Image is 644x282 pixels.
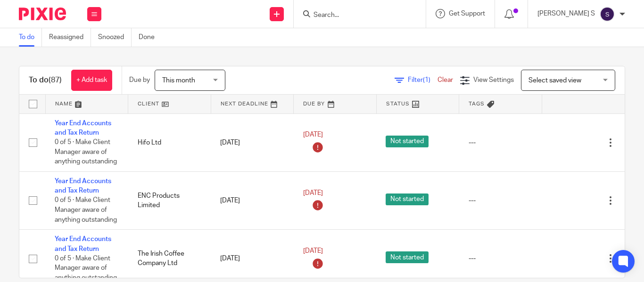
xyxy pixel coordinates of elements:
span: 0 of 5 · Make Client Manager aware of anything outstanding [55,139,117,165]
td: ENC Products Limited [128,171,211,229]
img: svg%3E [600,7,615,22]
span: Get Support [449,10,485,17]
span: [DATE] [303,190,323,196]
span: Not started [386,193,429,205]
a: + Add task [71,70,112,91]
div: --- [469,196,533,205]
div: --- [469,254,533,263]
span: [DATE] [303,248,323,254]
img: Pixie [19,8,66,20]
p: [PERSON_NAME] S [537,9,595,18]
span: Filter [408,77,438,83]
td: Hifo Ltd [128,113,211,171]
span: Not started [386,251,429,263]
td: [DATE] [211,113,294,171]
span: 0 of 5 · Make Client Manager aware of anything outstanding [55,255,117,281]
span: (87) [49,76,62,84]
span: Not started [386,136,429,147]
span: (1) [423,77,430,83]
a: Year End Accounts and Tax Return [55,236,111,252]
span: Tags [469,101,485,106]
span: 0 of 5 · Make Client Manager aware of anything outstanding [55,197,117,223]
a: Clear [438,77,453,83]
p: Due by [129,75,150,85]
span: Select saved view [528,77,581,84]
input: Search [313,11,397,20]
h1: To do [29,75,62,85]
a: Year End Accounts and Tax Return [55,178,111,194]
span: [DATE] [303,132,323,138]
span: This month [162,77,195,84]
a: Snoozed [98,28,132,47]
a: Reassigned [49,28,91,47]
span: View Settings [473,77,514,83]
a: To do [19,28,42,47]
a: Done [139,28,162,47]
td: [DATE] [211,171,294,229]
a: Year End Accounts and Tax Return [55,120,111,136]
div: --- [469,138,533,147]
